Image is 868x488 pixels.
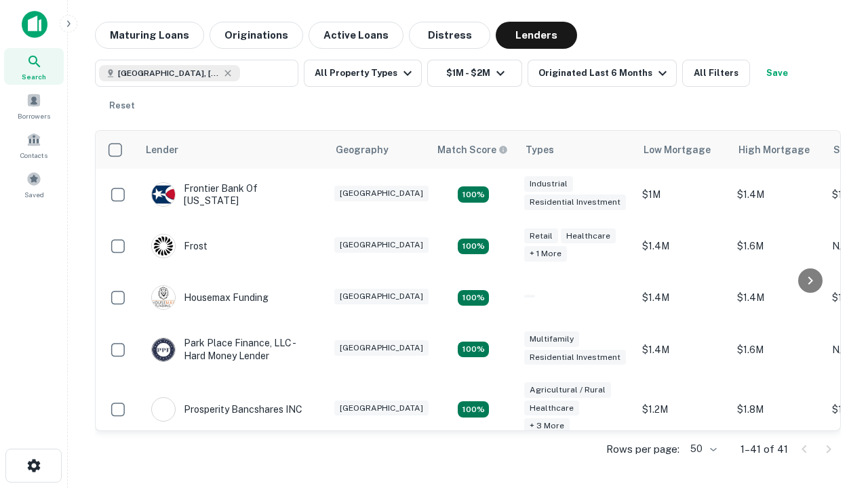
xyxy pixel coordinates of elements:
[635,375,730,444] td: $1.2M
[517,131,635,169] th: Types
[334,340,429,356] div: [GEOGRAPHIC_DATA]
[730,169,825,220] td: $1.4M
[334,289,429,304] div: [GEOGRAPHIC_DATA]
[328,131,429,169] th: Geography
[524,331,579,347] div: Multifamily
[458,239,489,255] div: Matching Properties: 4, hasApolloMatch: undefined
[526,142,554,158] div: Types
[524,246,567,262] div: + 1 more
[152,338,175,361] img: picture
[4,166,64,203] a: Saved
[524,382,611,398] div: Agricultural / Rural
[100,92,144,119] button: Reset
[336,142,389,158] div: Geography
[730,323,825,375] td: $1.6M
[118,67,220,79] span: [GEOGRAPHIC_DATA], [GEOGRAPHIC_DATA], [GEOGRAPHIC_DATA]
[4,127,64,163] a: Contacts
[524,195,626,210] div: Residential Investment
[524,418,570,434] div: + 3 more
[334,237,429,253] div: [GEOGRAPHIC_DATA]
[18,110,50,121] span: Borrowers
[644,142,711,158] div: Low Mortgage
[524,401,579,416] div: Healthcare
[151,337,314,361] div: Park Place Finance, LLC - Hard Money Lender
[635,272,730,323] td: $1.4M
[210,22,303,49] button: Originations
[304,60,422,87] button: All Property Types
[606,441,679,457] p: Rows per page:
[800,380,868,445] iframe: Chat Widget
[437,142,508,157] div: Capitalize uses an advanced AI algorithm to match your search with the best lender. The match sco...
[152,183,175,206] img: picture
[152,235,175,258] img: picture
[458,186,489,203] div: Matching Properties: 4, hasApolloMatch: undefined
[151,397,302,422] div: Prosperity Bancshares INC
[409,22,490,49] button: Distress
[730,375,825,444] td: $1.8M
[635,220,730,272] td: $1.4M
[458,342,489,358] div: Matching Properties: 4, hasApolloMatch: undefined
[22,11,47,38] img: capitalize-icon.png
[458,290,489,306] div: Matching Properties: 4, hasApolloMatch: undefined
[635,323,730,375] td: $1.4M
[151,234,208,258] div: Frost
[682,60,750,87] button: All Filters
[458,401,489,418] div: Matching Properties: 7, hasApolloMatch: undefined
[427,60,522,87] button: $1M - $2M
[151,182,314,207] div: Frontier Bank Of [US_STATE]
[685,439,719,459] div: 50
[152,286,175,309] img: picture
[146,142,178,158] div: Lender
[524,228,558,244] div: Retail
[309,22,403,49] button: Active Loans
[741,441,788,457] p: 1–41 of 41
[730,272,825,323] td: $1.4M
[20,150,47,161] span: Contacts
[151,285,269,310] div: Housemax Funding
[730,220,825,272] td: $1.6M
[4,87,64,124] a: Borrowers
[524,176,573,192] div: Industrial
[95,22,204,49] button: Maturing Loans
[538,65,671,81] div: Originated Last 6 Months
[561,228,616,244] div: Healthcare
[496,22,577,49] button: Lenders
[24,189,44,200] span: Saved
[4,48,64,85] a: Search
[635,169,730,220] td: $1M
[524,350,626,365] div: Residential Investment
[429,131,517,169] th: Capitalize uses an advanced AI algorithm to match your search with the best lender. The match sco...
[437,142,505,157] h6: Match Score
[334,401,429,416] div: [GEOGRAPHIC_DATA]
[22,71,46,82] span: Search
[334,186,429,201] div: [GEOGRAPHIC_DATA]
[738,142,810,158] div: High Mortgage
[730,131,825,169] th: High Mortgage
[635,131,730,169] th: Low Mortgage
[528,60,677,87] button: Originated Last 6 Months
[152,398,175,421] img: picture
[755,60,799,87] button: Save your search to get updates of matches that match your search criteria.
[138,131,328,169] th: Lender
